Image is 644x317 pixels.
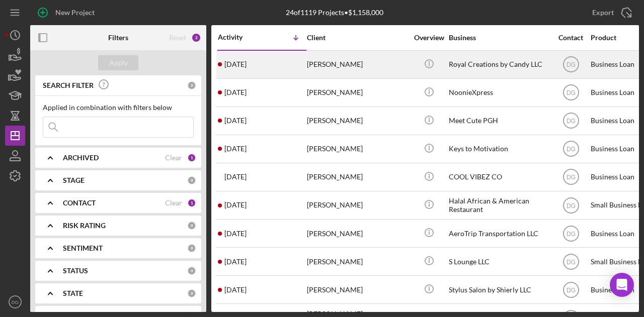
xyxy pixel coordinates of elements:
[187,153,196,162] div: 1
[187,266,196,275] div: 0
[187,289,196,298] div: 0
[449,192,549,219] div: Halal African & American Restaurant
[63,176,85,184] b: STAGE
[307,79,408,106] div: [PERSON_NAME]
[307,51,408,78] div: [PERSON_NAME]
[187,176,196,185] div: 0
[592,3,614,23] div: Export
[307,192,408,219] div: [PERSON_NAME]
[307,164,408,190] div: [PERSON_NAME]
[63,244,103,252] b: SENTIMENT
[567,89,576,96] text: DG
[98,55,138,70] button: Apply
[187,244,196,253] div: 0
[30,3,105,23] button: New Project
[43,81,94,89] b: SEARCH FILTER
[449,108,549,134] div: Meet Cute PGH
[307,34,408,42] div: Client
[449,51,549,78] div: Royal Creations by Candy LLC
[191,33,201,43] div: 2
[63,154,99,162] b: ARCHIVED
[108,34,128,42] b: Filters
[449,34,549,42] div: Business
[224,201,247,209] time: 2025-07-30 14:52
[286,9,383,17] div: 24 of 1119 Projects • $1,158,000
[567,202,576,209] text: DG
[307,136,408,162] div: [PERSON_NAME]
[224,286,247,294] time: 2025-07-21 18:32
[567,230,576,237] text: DG
[224,145,247,153] time: 2025-08-05 17:47
[224,88,247,96] time: 2025-08-12 04:20
[12,299,19,305] text: DG
[109,55,128,70] div: Apply
[307,248,408,275] div: [PERSON_NAME]
[224,258,247,266] time: 2025-07-23 14:42
[567,174,576,181] text: DG
[224,230,247,238] time: 2025-07-24 12:03
[165,154,182,162] div: Clear
[610,273,634,297] div: Open Intercom Messenger
[582,3,639,23] button: Export
[552,34,590,42] div: Contact
[449,79,549,106] div: NoonieXpress
[449,136,549,162] div: Keys to Motivation
[187,81,196,90] div: 0
[63,267,88,275] b: STATUS
[63,289,83,297] b: STATE
[449,276,549,303] div: Stylus Salon by Shierly LLC
[307,220,408,247] div: [PERSON_NAME]
[63,199,96,207] b: CONTACT
[567,286,576,293] text: DG
[567,258,576,265] text: DG
[187,221,196,230] div: 0
[187,198,196,207] div: 1
[224,60,247,68] time: 2025-08-15 15:18
[224,173,247,181] time: 2025-08-01 16:01
[224,117,247,125] time: 2025-08-11 17:39
[567,146,576,153] text: DG
[567,61,576,68] text: DG
[449,220,549,247] div: AeroTrip Transportation LLC
[567,118,576,125] text: DG
[410,34,448,42] div: Overview
[5,292,25,312] button: DG
[55,3,95,23] div: New Project
[307,108,408,134] div: [PERSON_NAME]
[449,248,549,275] div: S Lounge LLC
[449,164,549,190] div: COOL VIBEZ CO
[63,222,106,230] b: RISK RATING
[43,103,194,112] div: Applied in combination with filters below
[307,276,408,303] div: [PERSON_NAME]
[169,34,186,42] div: Reset
[165,199,182,207] div: Clear
[218,33,262,41] div: Activity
